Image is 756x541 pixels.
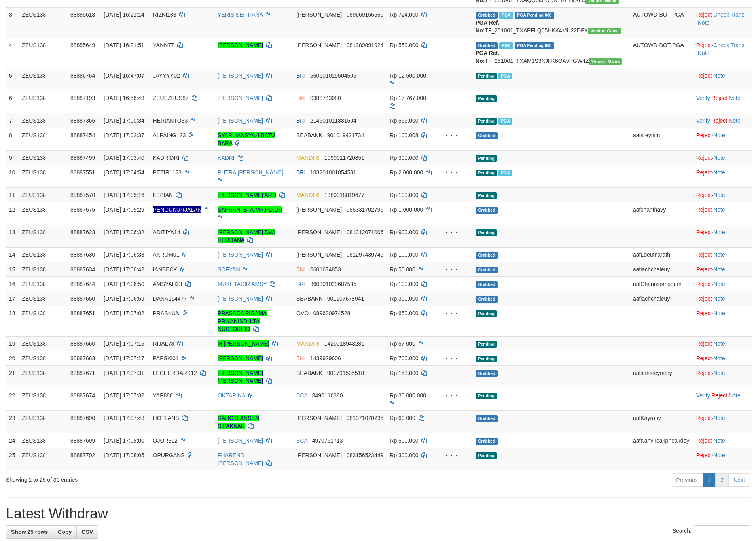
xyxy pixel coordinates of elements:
[696,266,712,272] a: Reject
[476,192,497,199] span: Pending
[696,295,712,302] a: Reject
[713,355,725,361] a: Note
[218,452,263,466] a: FHAREND [PERSON_NAME]
[696,206,712,213] a: Reject
[6,187,19,202] td: 11
[70,355,95,361] span: 88887663
[153,169,182,176] span: PETIR1123
[729,117,741,124] a: Note
[104,42,144,48] span: [DATE] 16:21:51
[70,295,95,302] span: 88887650
[693,336,752,351] td: ·
[696,281,712,287] a: Reject
[153,192,173,198] span: FEBIAN
[390,11,418,18] span: Rp 724.000
[693,306,752,336] td: ·
[476,118,497,125] span: Pending
[693,38,752,68] td: · ·
[11,529,48,535] span: Show 25 rows
[439,168,469,176] div: - - -
[713,169,725,176] a: Note
[296,117,305,124] span: BRI
[693,351,752,365] td: ·
[713,437,725,444] a: Note
[439,295,469,303] div: - - -
[104,192,144,198] span: [DATE] 17:05:16
[218,266,240,272] a: SOFYAN
[696,392,710,399] a: Verify
[713,370,725,376] a: Note
[296,206,342,213] span: [PERSON_NAME]
[390,281,418,287] span: Rp 100.000
[347,206,383,213] span: Copy 085331702796 to clipboard
[218,415,259,429] a: RAHOTLANSEN SIPAKKAR
[390,117,418,124] span: Rp 555.000
[439,340,469,348] div: - - -
[104,310,144,316] span: [DATE] 17:07:02
[19,7,67,38] td: ZEUS138
[713,415,725,421] a: Note
[324,192,364,198] span: Copy 1380018819677 to clipboard
[476,155,497,162] span: Pending
[6,247,19,262] td: 14
[693,202,752,225] td: ·
[439,265,469,273] div: - - -
[6,7,19,38] td: 3
[70,42,95,48] span: 88885649
[19,38,67,68] td: ZEUS138
[70,310,95,316] span: 88887651
[439,117,469,125] div: - - -
[6,291,19,306] td: 17
[19,113,67,128] td: ZEUS138
[499,42,513,49] span: Marked by aafanarl
[153,340,174,347] span: RIJAL78
[19,336,67,351] td: ZEUS138
[630,247,693,262] td: aafLoeutnarath
[19,351,67,365] td: ZEUS138
[390,132,418,138] span: Rp 100.008
[439,280,469,288] div: - - -
[390,252,418,258] span: Rp 100.000
[476,229,497,236] span: Pending
[19,68,67,91] td: ZEUS138
[390,192,418,198] span: Rp 100.000
[713,452,725,458] a: Note
[53,525,77,539] a: Copy
[218,132,275,146] a: SYARLIANSYAH BATU BARA
[588,28,621,34] span: Vendor URL: https://trx31.1velocity.biz
[390,206,423,213] span: Rp 1.000.000
[310,72,356,79] span: Copy 560601015504505 to clipboard
[630,276,693,291] td: aafChannsomoeurn
[218,72,263,79] a: [PERSON_NAME]
[104,169,144,176] span: [DATE] 17:04:54
[439,154,469,162] div: - - -
[713,281,725,287] a: Note
[310,169,356,176] span: Copy 183201001054501 to clipboard
[476,42,498,49] span: Grabbed
[218,295,263,302] a: [PERSON_NAME]
[439,131,469,139] div: - - -
[296,266,305,272] span: BNI
[390,229,418,235] span: Rp 900.000
[296,281,305,287] span: BRI
[324,340,364,347] span: Copy 1420018943281 to clipboard
[104,11,144,18] span: [DATE] 16:21:14
[713,206,725,213] a: Note
[153,42,174,48] span: YANN77
[439,251,469,259] div: - - -
[476,95,497,102] span: Pending
[498,118,512,125] span: Marked by aafanarl
[6,306,19,336] td: 18
[218,192,276,198] a: [PERSON_NAME] ARD
[70,229,95,235] span: 88887623
[324,155,364,161] span: Copy 1090011720851 to clipboard
[713,229,725,235] a: Note
[296,95,305,101] span: BNI
[390,95,426,101] span: Rp 17.767.000
[693,91,752,113] td: · ·
[696,72,712,79] a: Reject
[476,281,498,288] span: Grabbed
[630,7,693,38] td: AUTOWD-BOT-PGA
[390,155,418,161] span: Rp 300.000
[476,132,498,139] span: Grabbed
